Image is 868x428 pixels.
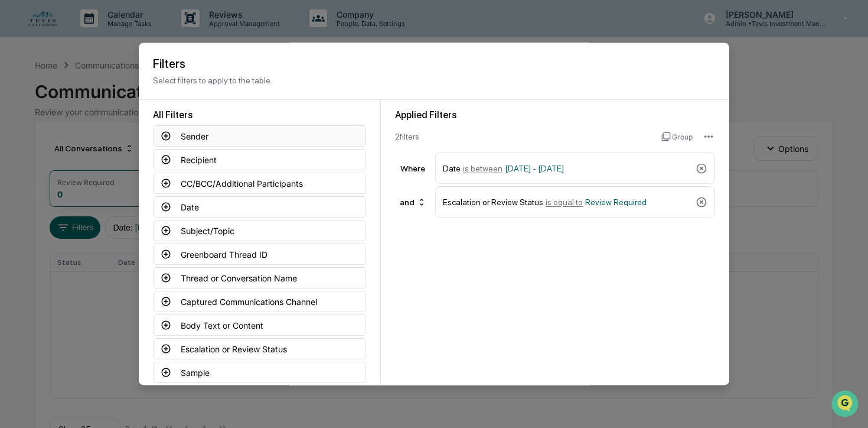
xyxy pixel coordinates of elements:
button: CC/BCC/Additional Participants [153,173,366,194]
button: Body Text or Content [153,314,366,336]
div: Applied Filters [395,109,715,121]
button: Captured Communications Channel [153,291,366,312]
div: 🖐️ [12,150,21,160]
div: We're available if you need us! [40,102,149,112]
button: Group [661,127,693,146]
div: and [395,193,431,212]
button: Recipient [153,149,366,170]
div: 🔎 [12,173,21,182]
button: Start new chat [201,94,215,108]
span: is equal to [546,197,583,207]
div: All Filters [153,109,366,121]
button: Sender [153,125,366,147]
button: Date [153,196,366,218]
button: Escalation or Review Status [153,338,366,359]
span: Review Required [585,197,647,207]
div: Date [443,158,691,179]
div: 🗄️ [86,150,95,160]
span: is between [463,164,502,173]
p: Select filters to apply to the table. [153,76,715,85]
iframe: Open customer support [830,389,862,421]
button: Thread or Conversation Name [153,267,366,288]
p: How can we help? [12,25,215,44]
div: 2 filter s [395,132,652,141]
h2: Filters [153,57,715,71]
span: Preclearance [24,149,76,161]
img: 1746055101610-c473b297-6a78-478c-a979-82029cc54cd1 [12,90,33,112]
button: Greenboard Thread ID [153,244,366,265]
button: Subject/Topic [153,220,366,241]
a: 🗄️Attestations [81,144,151,166]
div: Escalation or Review Status [443,192,691,212]
span: Attestations [97,149,146,161]
div: Where [395,164,430,173]
a: 🖐️Preclearance [7,144,81,166]
a: 🔎Data Lookup [7,167,79,188]
span: Pylon [118,200,143,209]
button: Sample [153,362,366,383]
span: Data Lookup [24,171,74,183]
div: Start new chat [40,90,194,102]
span: [DATE] - [DATE] [505,164,564,173]
a: Powered byPylon [83,200,143,209]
